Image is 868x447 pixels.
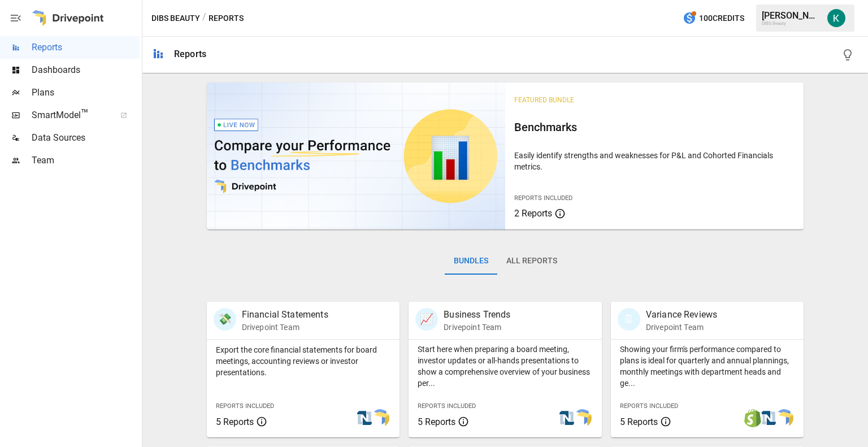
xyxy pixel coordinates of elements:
[620,402,678,410] span: Reports Included
[762,21,821,26] div: DIBS Beauty
[762,10,821,21] div: [PERSON_NAME]
[371,409,389,427] img: smart model
[355,409,374,427] img: netsuite
[444,308,510,322] p: Business Trends
[574,409,592,427] img: smart model
[497,248,566,275] button: All Reports
[759,409,778,427] img: netsuite
[558,409,576,427] img: netsuite
[514,96,574,104] span: Featured Bundle
[214,308,236,331] div: 💸
[678,8,749,29] button: 100Credits
[514,150,795,172] p: Easily identify strengths and weaknesses for P&L and Cohorted Financials metrics.
[646,308,717,322] p: Variance Reviews
[415,308,438,331] div: 📈
[827,9,845,27] img: Katherine Rose
[216,344,391,378] p: Export the core financial statements for board meetings, accounting reviews or investor presentat...
[32,63,140,77] span: Dashboards
[32,41,140,54] span: Reports
[514,194,572,202] span: Reports Included
[216,402,274,410] span: Reports Included
[207,83,505,229] img: video thumbnail
[81,107,89,121] span: ™
[445,248,497,275] button: Bundles
[418,344,593,389] p: Start here when preparing a board meeting, investor updates or all-hands presentations to show a ...
[202,11,206,25] div: /
[744,409,762,427] img: shopify
[620,344,795,389] p: Showing your firm's performance compared to plans is ideal for quarterly and annual plannings, mo...
[32,154,140,167] span: Team
[620,416,658,427] span: 5 Reports
[151,11,200,25] button: DIBS Beauty
[242,308,328,322] p: Financial Statements
[32,131,140,145] span: Data Sources
[174,49,206,59] div: Reports
[699,11,744,25] span: 100 Credits
[216,416,254,427] span: 5 Reports
[418,402,476,410] span: Reports Included
[418,416,455,427] span: 5 Reports
[646,322,717,333] p: Drivepoint Team
[775,409,793,427] img: smart model
[514,118,795,136] h6: Benchmarks
[32,109,108,122] span: SmartModel
[821,2,852,34] button: Katherine Rose
[242,322,328,333] p: Drivepoint Team
[444,322,510,333] p: Drivepoint Team
[32,86,140,99] span: Plans
[514,208,552,219] span: 2 Reports
[618,308,640,331] div: 🗓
